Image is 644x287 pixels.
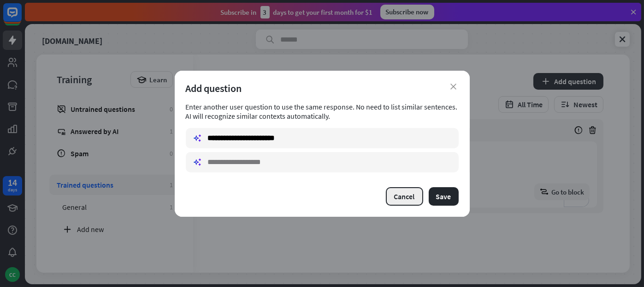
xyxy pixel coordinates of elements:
button: Save [429,187,459,206]
div: Add question [186,82,459,95]
button: Cancel [386,187,423,206]
i: close [451,84,457,90]
button: Open LiveChat chat widget [7,4,35,31]
div: Enter another user question to use the same response. No need to list similar sentences. AI will ... [186,102,459,121]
